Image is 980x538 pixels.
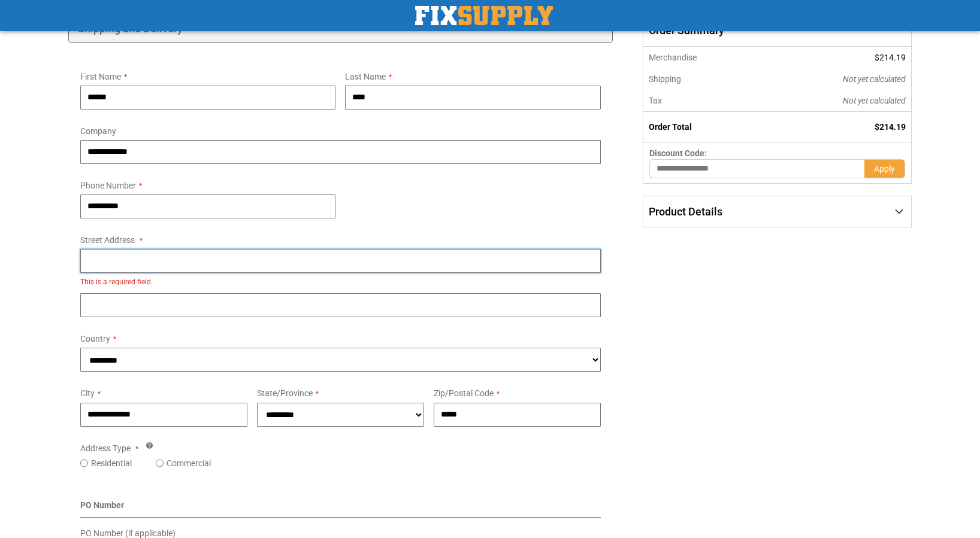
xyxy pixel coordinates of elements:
span: Discount Code: [649,148,707,158]
th: Merchandise [643,47,762,68]
label: Commercial [167,457,211,469]
button: Apply [864,159,905,178]
span: PO Number (if applicable) [80,528,176,538]
span: Apply [874,164,895,174]
span: Zip/Postal Code [434,388,494,398]
span: First Name [80,72,121,81]
span: Not yet calculated [843,74,906,84]
span: Last Name [345,72,386,81]
span: State/Province [257,388,313,398]
span: Company [80,126,116,136]
span: Phone Number [80,181,136,190]
span: Street Address [80,235,135,245]
img: Fix Industrial Supply [415,6,553,25]
span: Shipping [649,74,681,84]
div: PO Number [80,499,601,518]
span: Country [80,334,110,344]
span: $214.19 [875,53,906,62]
span: This is a required field. [80,278,153,286]
strong: Order Total [649,122,692,132]
span: City [80,388,95,398]
a: store logo [415,6,553,25]
span: $214.19 [875,122,906,132]
span: Product Details [649,205,722,218]
th: Tax [643,90,762,112]
span: Not yet calculated [843,96,906,105]
label: Residential [91,457,132,469]
span: Address Type [80,443,131,453]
